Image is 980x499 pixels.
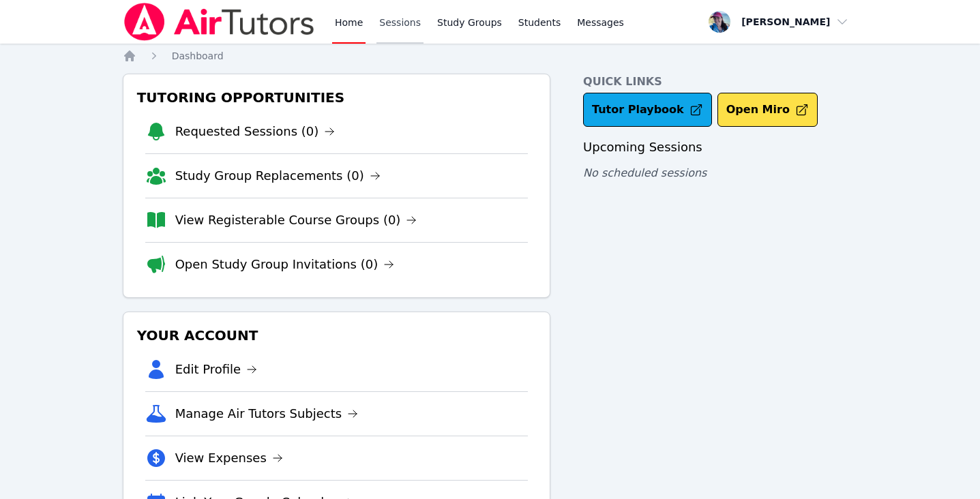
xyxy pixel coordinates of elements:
img: Air Tutors [123,3,316,41]
button: Open Miro [717,93,818,127]
h3: Your Account [134,323,539,348]
h3: Tutoring Opportunities [134,85,539,110]
a: Edit Profile [175,360,258,379]
span: No scheduled sessions [583,166,707,179]
a: Open Study Group Invitations (0) [175,255,395,274]
a: View Registerable Course Groups (0) [175,211,417,230]
h3: Upcoming Sessions [583,138,857,157]
span: Messages [577,16,624,29]
a: Dashboard [172,49,224,63]
span: Dashboard [172,50,224,61]
a: Tutor Playbook [583,93,712,127]
a: View Expenses [175,449,283,468]
nav: Breadcrumb [123,49,858,63]
a: Study Group Replacements (0) [175,166,381,185]
h4: Quick Links [583,74,857,90]
a: Requested Sessions (0) [175,122,336,141]
a: Manage Air Tutors Subjects [175,404,359,423]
